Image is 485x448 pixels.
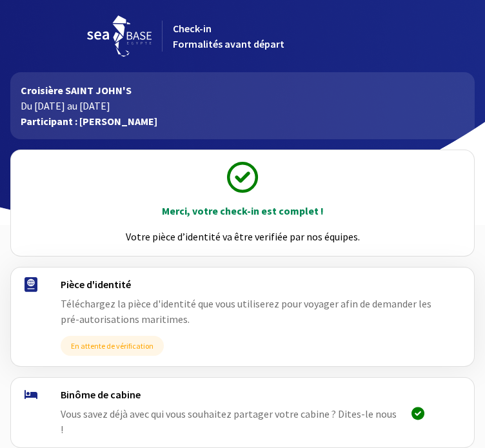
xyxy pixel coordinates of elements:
[173,22,284,50] span: Check-in Formalités avant départ
[21,83,464,98] p: Croisière SAINT JOHN'S
[21,98,464,113] p: Du [DATE] au [DATE]
[61,388,397,401] h4: Binôme de cabine
[61,336,164,356] span: En attente de vérification
[25,390,37,399] img: binome.svg
[87,15,152,57] img: logo_seabase.svg
[23,229,462,244] p: Votre pièce d’identité va être verifiée par nos équipes.
[23,203,462,219] p: Merci, votre check-in est complet !
[25,277,37,292] img: passport.svg
[61,407,397,436] span: Vous savez déjà avec qui vous souhaitez partager votre cabine ? Dites-le nous !
[21,113,464,129] p: Participant : [PERSON_NAME]
[61,297,431,326] span: Téléchargez la pièce d'identité que vous utiliserez pour voyager afin de demander les pré-autoris...
[61,278,435,291] h4: Pièce d'identité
